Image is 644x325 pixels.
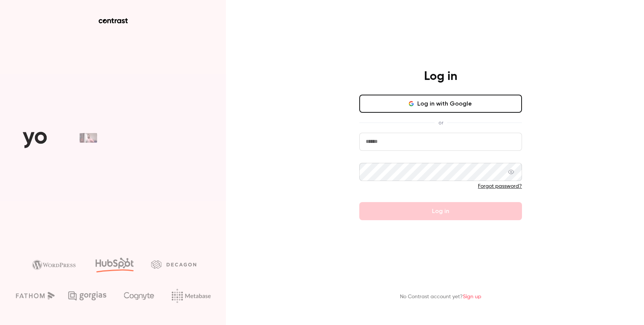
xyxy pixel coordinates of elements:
a: Forgot password? [478,184,522,189]
a: Sign up [463,294,481,299]
img: decagon [151,260,196,268]
p: No Contrast account yet? [400,293,481,301]
span: or [435,119,447,127]
h4: Log in [424,69,457,84]
button: Log in with Google [359,95,522,113]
